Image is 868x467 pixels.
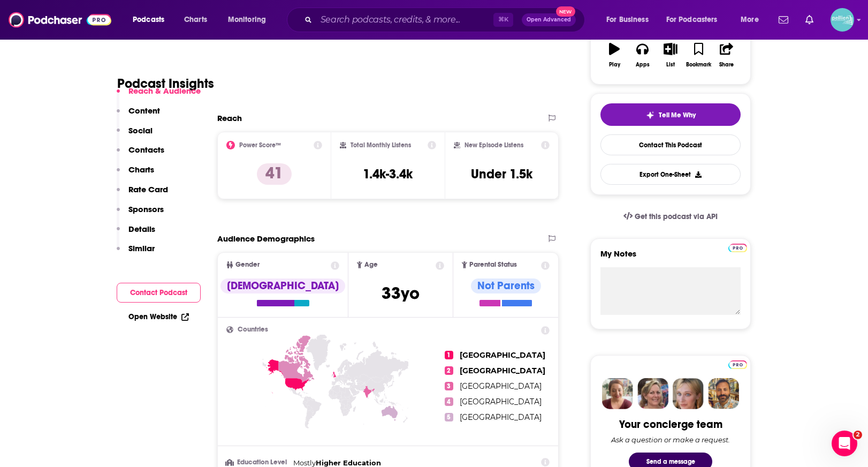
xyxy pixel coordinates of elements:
div: Share [719,62,734,68]
img: Jon Profile [708,378,739,409]
span: Higher Education [316,458,381,467]
img: Sydney Profile [602,378,633,409]
span: Monitoring [228,12,266,27]
a: Pro website [728,242,747,252]
span: ⌘ K [493,13,513,27]
button: Details [117,224,155,244]
p: Rate Card [128,184,168,194]
button: open menu [599,11,662,28]
img: tell me why sparkle [646,111,654,119]
div: [DEMOGRAPHIC_DATA] [220,278,345,293]
div: Search podcasts, credits, & more... [297,7,595,32]
img: Podchaser Pro [728,360,747,369]
button: List [657,36,684,74]
p: Social [128,125,153,135]
button: Bookmark [684,36,712,74]
button: tell me why sparkleTell Me Why [600,103,741,126]
button: Social [117,125,153,145]
img: User Profile [831,8,854,32]
h3: Education Level [226,459,289,466]
button: Play [600,36,628,74]
h2: Power Score™ [239,141,281,149]
a: Contact This Podcast [600,134,741,155]
iframe: Intercom live chat [832,431,857,456]
button: Reach & Audience [117,86,201,106]
span: Get this podcast via API [635,212,718,221]
div: List [666,62,675,68]
button: Similar [117,243,155,263]
button: Rate Card [117,184,168,204]
span: Tell Me Why [659,111,696,119]
a: Pro website [728,359,747,369]
button: Apps [628,36,656,74]
a: Open Website [128,312,189,321]
span: Charts [184,12,207,27]
button: Export One-Sheet [600,164,741,185]
p: Reach & Audience [128,86,201,96]
span: 1 [445,351,453,359]
button: Contacts [117,145,164,164]
input: Search podcasts, credits, & more... [316,11,493,28]
img: Jules Profile [673,378,704,409]
h1: Podcast Insights [117,76,214,92]
button: Sponsors [117,204,164,224]
h2: New Episode Listens [465,141,523,149]
h3: Under 1.5k [471,166,532,182]
div: Apps [636,62,650,68]
span: [GEOGRAPHIC_DATA] [460,366,545,375]
span: [GEOGRAPHIC_DATA] [460,412,542,422]
button: open menu [220,11,280,28]
button: Content [117,106,160,125]
span: More [741,12,759,27]
span: 3 [445,382,453,390]
span: For Podcasters [666,12,718,27]
span: New [556,6,575,17]
h2: Reach [217,113,242,123]
div: Ask a question or make a request. [611,435,730,444]
span: Parental Status [469,261,517,268]
button: open menu [125,11,178,28]
p: Contacts [128,145,164,155]
a: Charts [177,11,214,28]
span: [GEOGRAPHIC_DATA] [460,350,545,360]
span: Mostly [293,458,316,467]
a: Show notifications dropdown [774,11,793,29]
a: Get this podcast via API [615,204,726,230]
h3: 1.4k-3.4k [363,166,413,182]
span: 33 yo [382,283,420,304]
span: Logged in as JessicaPellien [831,8,854,32]
span: Countries [238,326,268,333]
button: open menu [659,11,733,28]
span: 4 [445,397,453,406]
button: Share [713,36,741,74]
h2: Total Monthly Listens [351,141,411,149]
div: Bookmark [686,62,711,68]
div: Your concierge team [619,418,722,431]
button: Show profile menu [831,8,854,32]
button: Contact Podcast [117,283,201,303]
label: My Notes [600,248,741,267]
span: For Business [606,12,649,27]
span: 2 [445,366,453,375]
div: Play [609,62,620,68]
span: Open Advanced [527,17,571,22]
span: [GEOGRAPHIC_DATA] [460,381,542,391]
span: 5 [445,413,453,421]
button: open menu [733,11,772,28]
img: Podchaser - Follow, Share and Rate Podcasts [9,10,111,30]
p: Similar [128,243,155,253]
img: Podchaser Pro [728,244,747,252]
h2: Audience Demographics [217,234,315,244]
button: Charts [117,164,154,184]
p: Sponsors [128,204,164,214]
a: Show notifications dropdown [801,11,818,29]
span: [GEOGRAPHIC_DATA] [460,397,542,406]
p: Content [128,106,160,116]
span: Age [364,261,378,268]
p: Details [128,224,155,234]
div: Not Parents [471,278,541,293]
p: 41 [257,163,292,185]
span: Podcasts [133,12,164,27]
button: Open AdvancedNew [522,13,576,26]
